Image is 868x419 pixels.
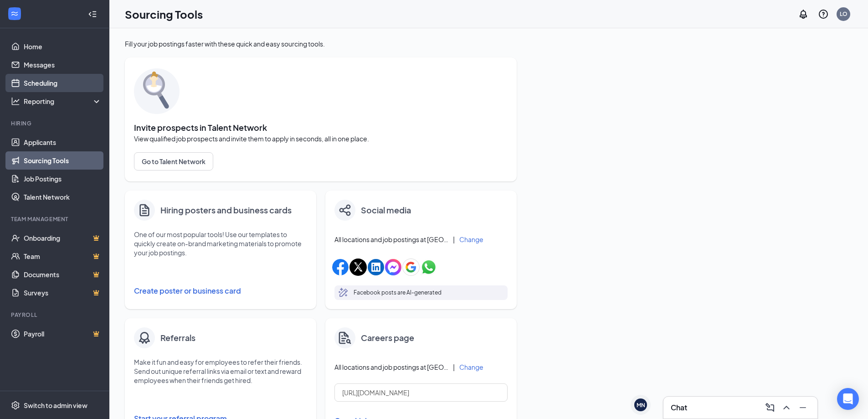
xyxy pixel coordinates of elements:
svg: Analysis [11,97,20,106]
div: | [453,362,455,372]
img: sourcing-tools [134,68,180,114]
a: Home [24,37,102,56]
h4: Referrals [160,331,195,344]
svg: Settings [11,401,20,410]
div: Reporting [24,97,102,106]
div: LO [840,10,847,18]
img: whatsappIcon [421,259,437,275]
a: OnboardingCrown [24,229,102,247]
button: Change [459,236,483,243]
a: SurveysCrown [24,284,102,302]
svg: Collapse [88,10,97,19]
button: Change [459,364,483,370]
h1: Sourcing Tools [125,6,203,22]
h4: Social media [361,204,411,217]
img: facebookMessengerIcon [385,259,401,275]
div: Hiring [11,119,100,127]
img: badge [137,331,152,345]
span: View qualified job prospects and invite them to apply in seconds, all in one place. [134,134,508,143]
a: Sourcing Tools [24,151,102,170]
div: Fill your job postings faster with these quick and easy sourcing tools. [125,39,517,48]
h4: Hiring posters and business cards [160,204,292,217]
p: One of our most popular tools! Use our templates to quickly create on-brand marketing materials t... [134,230,307,257]
a: Go to Talent Network [134,152,508,171]
a: DocumentsCrown [24,265,102,284]
svg: QuestionInfo [818,9,829,20]
svg: Notifications [798,9,809,20]
svg: MagicPencil [338,287,349,298]
a: Job Postings [24,170,102,188]
span: All locations and job postings at [GEOGRAPHIC_DATA] [334,362,448,372]
button: Go to Talent Network [134,152,213,171]
span: All locations and job postings at [GEOGRAPHIC_DATA] [334,235,448,244]
div: | [453,234,455,244]
button: ChevronUp [779,400,794,415]
button: ComposeMessage [763,400,777,415]
button: Create poster or business card [134,282,307,300]
img: googleIcon [402,259,420,276]
a: Talent Network [24,188,102,206]
h4: Careers page [361,331,414,344]
svg: ComposeMessage [765,402,776,413]
div: Team Management [11,215,100,223]
svg: Document [137,202,152,218]
div: Switch to admin view [24,401,87,410]
a: PayrollCrown [24,325,102,343]
button: Minimize [796,400,810,415]
img: facebookIcon [332,259,349,275]
img: careers [339,331,351,344]
h3: Chat [671,403,687,413]
p: Make it fun and easy for employees to refer their friends. Send out unique referral links via ema... [134,357,307,385]
div: Open Intercom Messenger [837,388,859,410]
a: Applicants [24,133,102,151]
p: Facebook posts are AI-generated [354,288,442,297]
a: Scheduling [24,74,102,92]
div: Payroll [11,311,100,319]
svg: Minimize [797,402,808,413]
div: MN [637,401,645,409]
img: share [339,204,351,216]
a: TeamCrown [24,247,102,265]
img: linkedinIcon [368,259,384,275]
svg: ChevronUp [781,402,792,413]
svg: WorkstreamLogo [10,9,19,18]
img: xIcon [349,259,367,276]
span: Invite prospects in Talent Network [134,123,508,132]
a: Messages [24,56,102,74]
